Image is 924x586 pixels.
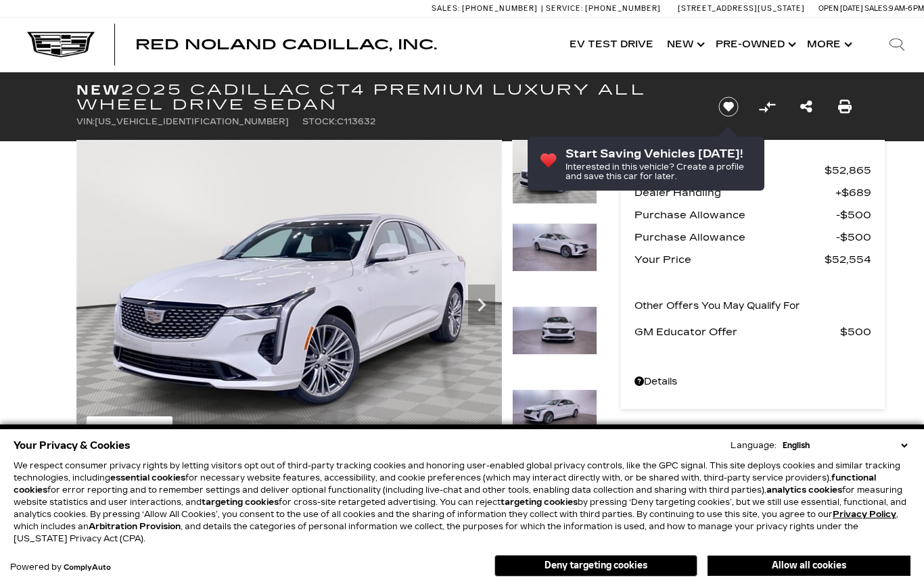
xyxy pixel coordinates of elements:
a: New [660,18,709,72]
img: New 2025 Crystal White Tricoat Cadillac Premium Luxury image 1 [76,140,502,459]
span: $500 [840,322,871,341]
a: Your Price $52,554 [634,250,871,269]
strong: Arbitration Provision [89,522,181,531]
a: GM Educator Offer $500 [634,322,871,341]
strong: New [76,82,121,98]
span: 9 AM-6 PM [889,4,924,13]
span: Stock: [302,117,337,126]
select: Language Select [779,439,910,451]
div: (48) Photos [87,416,172,449]
strong: targeting cookies [501,497,578,507]
a: Print this New 2025 Cadillac CT4 Premium Luxury All Wheel Drive Sedan [838,97,852,116]
strong: essential cookies [110,473,185,483]
img: Cadillac Dark Logo with Cadillac White Text [27,32,95,57]
a: Details [634,372,871,391]
p: We respect consumer privacy rights by letting visitors opt out of third-party tracking cookies an... [14,460,910,545]
span: Dealer Handling [634,183,835,202]
button: Compare Vehicle [757,97,777,117]
img: New 2025 Crystal White Tricoat Cadillac Premium Luxury image 1 [512,140,597,204]
span: MSRP [634,161,825,180]
span: Purchase Allowance [634,228,836,247]
span: $52,865 [825,161,871,180]
span: Purchase Allowance [634,205,836,224]
a: ComplyAuto [64,564,111,572]
img: New 2025 Crystal White Tricoat Cadillac Premium Luxury image 2 [512,223,597,272]
button: Save vehicle [714,96,743,118]
p: Other Offers You May Qualify For [634,297,800,316]
a: Share this New 2025 Cadillac CT4 Premium Luxury All Wheel Drive Sedan [800,97,812,116]
a: Privacy Policy [833,510,896,519]
a: Purchase Allowance $500 [634,228,871,247]
a: EV Test Drive [563,18,660,72]
span: Service: [546,4,583,13]
div: Language: [731,441,777,449]
span: Your Price [634,250,825,269]
a: [STREET_ADDRESS][US_STATE] [678,4,805,13]
span: [PHONE_NUMBER] [585,4,661,13]
button: Deny targeting cookies [494,555,697,577]
a: MSRP $52,865 [634,161,871,180]
a: Red Noland Cadillac, Inc. [135,38,437,51]
span: GM Educator Offer [634,322,840,341]
span: Sales: [432,4,460,13]
a: Sales: [PHONE_NUMBER] [432,5,541,12]
a: Dealer Handling $689 [634,183,871,202]
span: $500 [836,228,871,247]
span: $52,554 [825,250,871,269]
button: More [800,18,856,72]
h1: 2025 Cadillac CT4 Premium Luxury All Wheel Drive Sedan [76,82,695,112]
strong: analytics cookies [766,485,842,495]
span: Open [DATE] [818,4,863,13]
button: Allow all cookies [708,556,910,576]
div: Powered by [10,563,111,572]
strong: targeting cookies [202,497,279,507]
span: Red Noland Cadillac, Inc. [135,36,437,53]
span: Sales: [864,4,889,13]
span: [PHONE_NUMBER] [462,4,538,13]
a: Pre-Owned [709,18,800,72]
span: [US_VEHICLE_IDENTIFICATION_NUMBER] [95,117,289,126]
span: C113632 [337,117,375,126]
a: Service: [PHONE_NUMBER] [541,5,664,12]
a: Purchase Allowance $500 [634,205,871,224]
img: New 2025 Crystal White Tricoat Cadillac Premium Luxury image 3 [512,306,597,355]
span: $500 [836,205,871,224]
span: $689 [835,183,871,202]
span: VIN: [76,117,95,126]
div: Next [468,285,495,325]
img: New 2025 Crystal White Tricoat Cadillac Premium Luxury image 4 [512,389,597,438]
span: Your Privacy & Cookies [14,436,131,455]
